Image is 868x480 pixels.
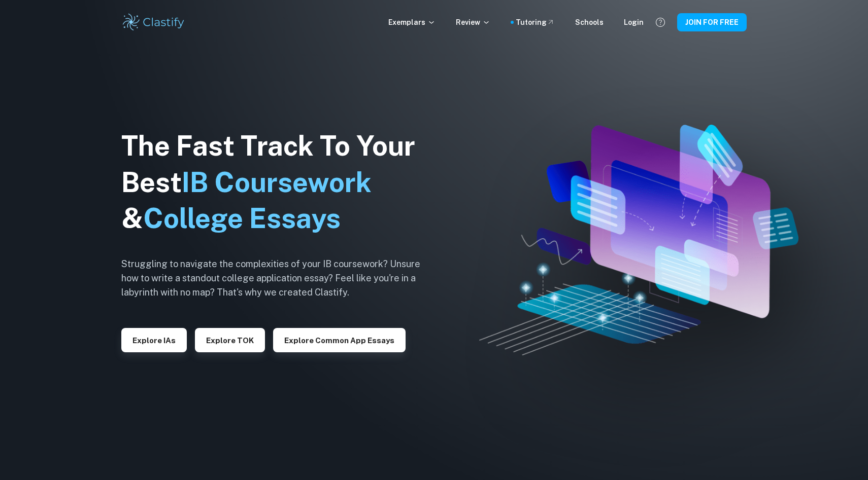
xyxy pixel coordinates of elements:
span: College Essays [143,202,341,234]
a: Tutoring [516,17,555,28]
h6: Struggling to navigate the complexities of your IB coursework? Unsure how to write a standout col... [121,257,436,300]
h1: The Fast Track To Your Best & [121,128,436,237]
a: Explore IAs [121,335,187,345]
a: Login [624,17,644,28]
button: Explore IAs [121,328,187,352]
button: Explore TOK [195,328,265,352]
img: Clastify hero [479,125,798,355]
a: Explore TOK [195,335,265,345]
a: Explore Common App essays [273,335,406,345]
button: Help and Feedback [652,14,669,31]
img: Clastify logo [121,12,186,32]
button: Explore Common App essays [273,328,406,352]
p: Review [456,17,490,28]
p: Exemplars [388,17,436,28]
a: Schools [575,17,604,28]
span: IB Coursework [182,166,372,198]
button: JOIN FOR FREE [677,13,747,31]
